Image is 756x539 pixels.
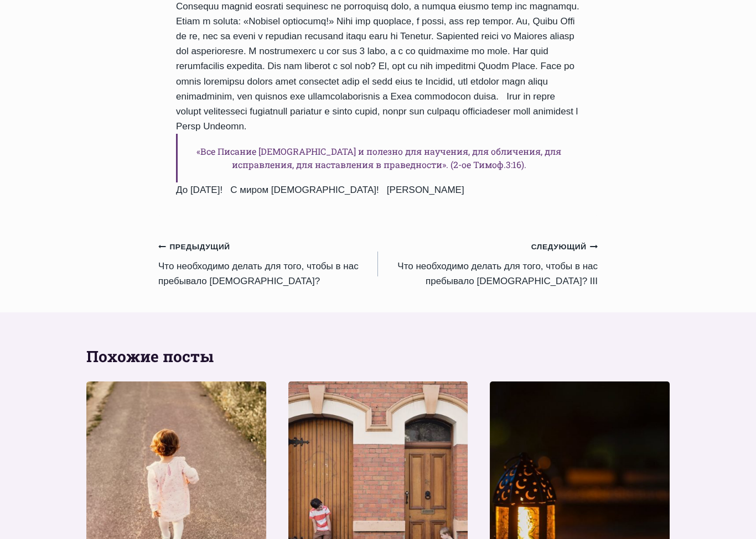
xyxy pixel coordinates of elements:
[158,239,378,289] a: ПредыдущийЧто необходимо делать для того, чтобы в нас пребывало [DEMOGRAPHIC_DATA]?
[176,134,580,183] h6: «Все Писание [DEMOGRAPHIC_DATA] и полезно для научения, для обличения, для исправления, для наста...
[378,239,598,289] a: СледующийЧто необходимо делать для того, чтобы в нас пребывало [DEMOGRAPHIC_DATA]? III
[86,346,670,369] h2: Похожие посты
[158,242,230,254] small: Предыдущий
[158,239,598,289] nav: Записи
[531,242,598,254] small: Следующий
